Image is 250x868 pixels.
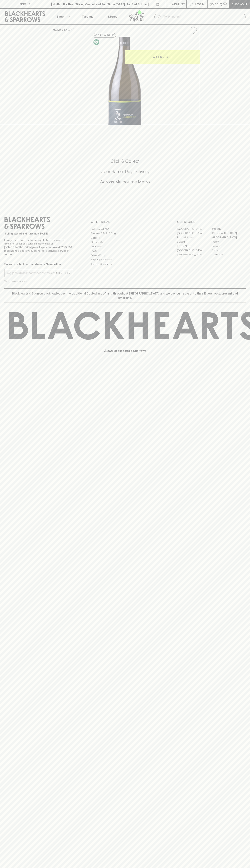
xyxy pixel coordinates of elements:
[188,26,198,35] button: Add to wishlist
[91,236,159,240] a: Careers
[93,33,116,38] button: Add to wishlist
[64,28,72,31] a: SHOP
[195,2,204,6] p: Login
[211,235,246,240] a: [GEOGRAPHIC_DATA]
[231,2,247,6] p: Checkout
[7,291,243,300] p: Blackhearts & Sparrows acknowledges the traditional Custodians of land throughout [GEOGRAPHIC_DAT...
[19,2,31,6] p: FIND US
[82,14,93,19] p: Tastings
[4,158,246,164] h5: Click & Collect
[50,37,200,125] img: 39605.png
[4,279,73,283] p: We will never spam you
[108,14,117,19] p: Stores
[91,231,159,236] a: Business & Bulk Gifting
[91,253,159,257] a: Privacy Policy
[211,244,246,248] a: Geelong
[211,253,246,257] a: Thornbury
[177,235,211,240] a: Brunswick West
[177,227,211,231] a: [GEOGRAPHIC_DATA]
[177,253,211,257] a: [GEOGRAPHIC_DATA]
[53,28,61,31] a: HOME
[224,3,226,5] p: 0
[39,246,72,249] strong: Liquor License #32064953
[4,238,73,256] p: It is against the law to sell or supply alcohol to, or to obtain alcohol on behalf of a person un...
[91,240,159,244] a: Contact Us
[172,2,185,6] p: Wishlist
[56,14,64,19] p: Shop
[56,271,71,275] p: SUBSCRIBE
[153,55,172,59] p: ADD TO CART
[211,231,246,235] a: [GEOGRAPHIC_DATA]
[91,262,159,266] a: Terms & Conditions
[177,240,211,244] a: Elwood
[7,270,55,276] input: e.g. jane@blackheartsandsparrows.com.au
[177,248,211,253] a: [GEOGRAPHIC_DATA]
[4,169,246,174] h5: Uber Same-Day Delivery
[4,179,246,185] h5: Across Melbourne Metro
[91,244,159,249] a: Gift Cards
[211,248,246,253] a: Prahran
[93,39,99,45] img: Vegan
[100,9,125,24] a: Stores
[50,9,75,24] button: Shop
[163,14,243,20] input: Try "Pinot noir"
[4,144,246,204] div: Call to action block
[75,9,100,24] a: Tastings
[125,50,200,64] button: ADD TO CART
[210,2,218,6] p: $0.00
[91,258,159,262] a: Shipping Information
[91,220,159,224] p: OTHER AREAS
[211,240,246,244] a: Fitzroy
[55,269,73,277] button: SUBSCRIBE
[4,262,73,266] p: Subscribe to The Blackhearts Newsletter
[4,232,73,235] p: Sibling owned and run since [DATE]
[91,227,159,231] a: Bottle Drop FAQ's
[177,244,211,248] a: Fitzroy North
[91,249,159,253] a: FAQ's
[211,227,246,231] a: Braddon
[177,231,211,235] a: [GEOGRAPHIC_DATA]
[177,220,246,224] p: OUR STORES
[93,38,100,46] a: Made without the use of any animal products.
